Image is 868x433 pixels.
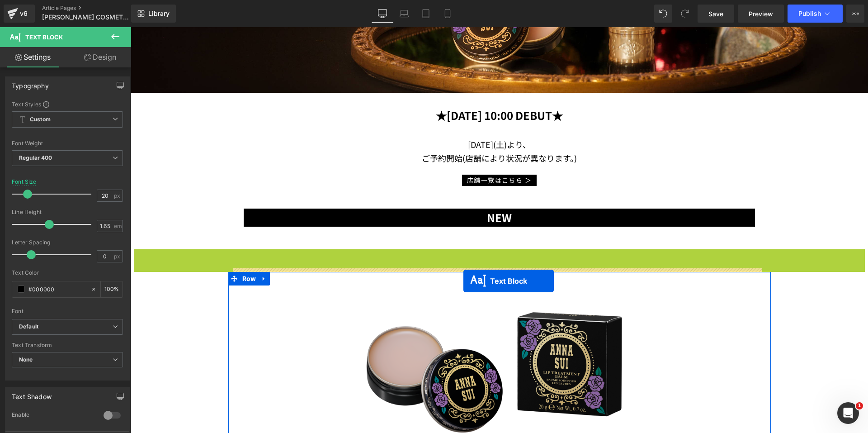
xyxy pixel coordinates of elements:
[12,77,49,90] div: Typography
[12,239,123,246] div: Letter Spacing
[749,9,773,19] span: Preview
[114,253,122,259] span: px
[19,154,52,161] b: Regular 400
[372,5,393,23] a: Desktop
[356,182,381,198] b: NEW
[415,5,437,23] a: Tablet
[12,270,123,276] div: Text Color
[738,5,784,23] a: Preview
[101,281,123,297] div: %
[131,5,176,23] a: New Library
[4,5,35,23] a: v6
[12,411,94,421] div: Enable
[42,14,129,21] span: [PERSON_NAME] COSMETICS HOLIDAY COLLECTION
[114,223,122,229] span: em
[30,116,51,124] b: Custom
[28,284,86,294] input: Color
[373,111,400,123] span: )より、
[798,10,821,17] span: Publish
[19,356,33,363] b: None
[12,179,37,185] div: Font Size
[676,5,694,23] button: Redo
[305,80,432,96] b: ★[DATE] 10:00 DEBUT★
[336,148,401,158] span: 店舗一覧はこちら ＞
[67,47,133,67] a: Design
[846,5,864,23] button: More
[331,148,406,159] a: 店舗一覧はこちら ＞
[109,245,128,258] span: Row
[856,402,863,409] span: 1
[393,5,415,23] a: Laptop
[25,33,63,41] span: Text Block
[12,342,123,348] div: Text Transform
[12,100,123,108] div: Text Styles
[788,5,843,23] button: Publish
[654,5,672,23] button: Undo
[708,9,723,19] span: Save
[837,402,859,424] iframe: Intercom live chat
[148,10,170,18] span: Library
[18,8,29,19] div: v6
[12,308,123,314] div: Font
[127,245,139,258] a: Expand / Collapse
[42,5,146,12] a: Article Pages
[437,5,458,23] a: Mobile
[114,193,122,199] span: px
[19,323,38,331] i: Default
[12,140,123,147] div: Font Weight
[12,388,52,400] div: Text Shadow
[12,209,123,215] div: Line Height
